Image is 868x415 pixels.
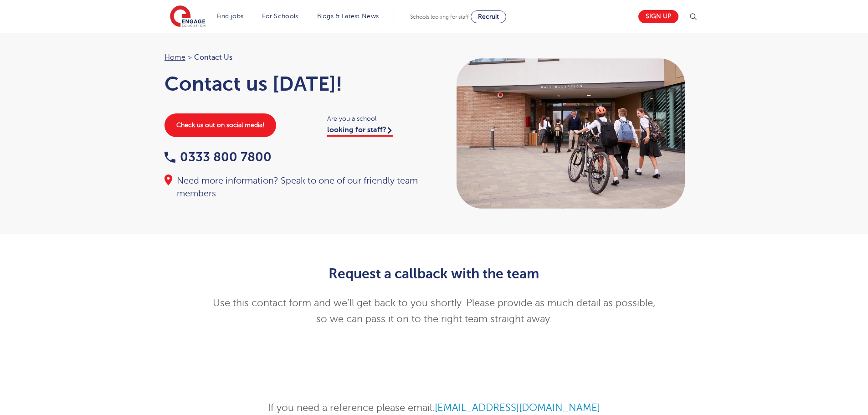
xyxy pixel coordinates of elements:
[410,14,469,20] span: Schools looking for staff
[164,113,276,137] a: Check us out on social media!
[262,13,298,20] a: For Schools
[327,113,425,124] span: Are you a school
[170,5,205,28] img: Engage Education
[164,51,425,63] nav: breadcrumb
[164,150,272,164] a: 0333 800 7800
[194,51,232,63] span: Contact Us
[638,10,678,23] a: Sign up
[213,297,655,324] span: Use this contact form and we’ll get back to you shortly. Please provide as much detail as possibl...
[478,13,499,20] span: Recruit
[471,10,506,23] a: Recruit
[164,72,425,95] h1: Contact us [DATE]!
[327,126,393,137] a: looking for staff?
[217,13,244,20] a: Find jobs
[211,266,657,282] h2: Request a callback with the team
[164,174,425,200] div: Need more information? Speak to one of our friendly team members.
[317,13,379,20] a: Blogs & Latest News
[435,402,600,413] a: [EMAIL_ADDRESS][DOMAIN_NAME]
[188,53,192,61] span: >
[164,53,185,61] a: Home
